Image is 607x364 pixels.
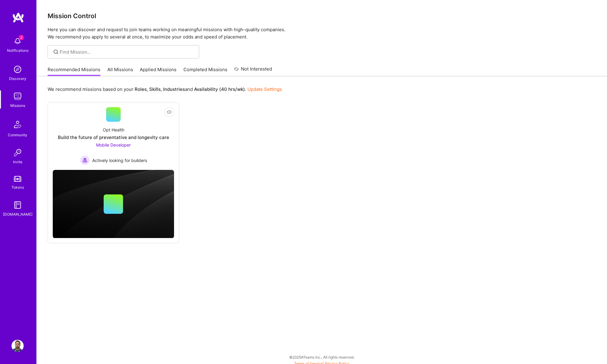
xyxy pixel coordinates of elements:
b: Industries [163,86,185,92]
img: teamwork [12,90,24,102]
img: Actively looking for builders [80,155,90,165]
p: We recommend missions based on your , , and . [48,86,282,92]
a: Opt HealthBuild the future of preventative and longevity careMobile Developer Actively looking fo... [53,107,174,165]
a: Completed Missions [183,66,227,76]
img: logo [12,12,24,23]
div: Discovery [9,75,26,82]
i: icon EyeClosed [167,110,172,114]
b: Skills [149,86,161,92]
a: Applied Missions [140,66,176,76]
h3: Mission Control [48,12,596,20]
img: tokens [14,176,21,182]
a: User Avatar [10,340,25,352]
img: bell [12,35,24,47]
img: discovery [12,63,24,75]
a: All Missions [107,66,133,76]
a: Update Settings [247,86,282,92]
img: User Avatar [12,340,24,352]
div: Opt Health [103,127,124,133]
img: cover [53,170,174,238]
div: Tokens [12,184,24,190]
div: [DOMAIN_NAME] [3,211,32,217]
span: Mobile Developer [96,142,131,147]
div: Build the future of preventative and longevity care [58,134,169,141]
span: Actively looking for builders [92,157,147,164]
img: guide book [12,199,24,211]
div: Invite [13,159,22,165]
b: Availability (40 hrs/wk) [194,86,245,92]
div: Community [8,132,27,138]
input: Find Mission... [60,49,195,55]
span: 2 [19,35,24,40]
a: Not Interested [234,65,272,76]
a: Recommended Missions [48,66,100,76]
div: Missions [10,102,25,109]
div: Notifications [7,47,29,54]
i: icon SearchGrey [52,48,59,55]
img: Community [10,117,25,132]
img: Invite [12,147,24,159]
p: Here you can discover and request to join teams working on meaningful missions with high-quality ... [48,26,596,41]
b: Roles [135,86,147,92]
